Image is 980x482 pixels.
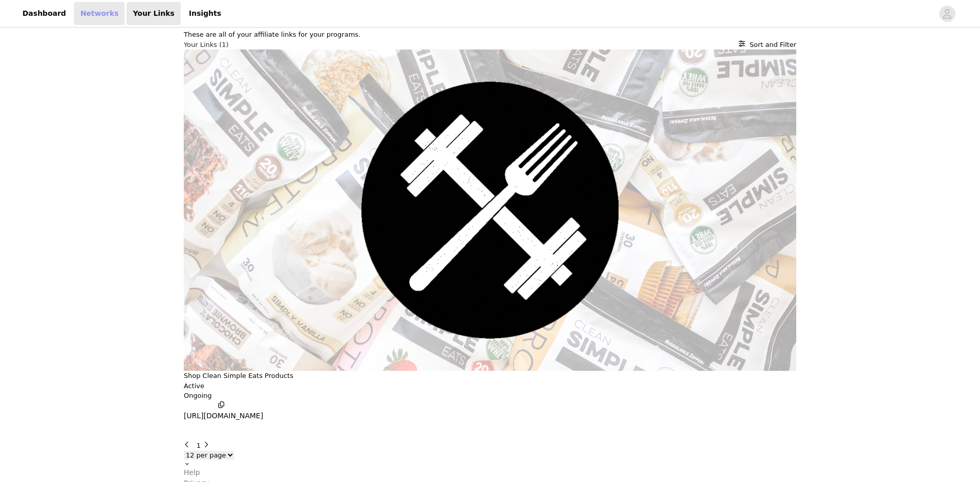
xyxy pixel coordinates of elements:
[183,2,227,25] a: Insights
[184,371,293,381] button: Shop Clean Simple Eats Products
[184,467,200,478] p: Help
[197,441,201,451] button: Go To Page 1
[184,381,204,391] p: Active
[184,49,796,371] img: Shop Clean Simple Eats Products
[739,40,796,50] button: Sort and Filter
[184,30,796,40] p: These are all of your affiliate links for your programs.
[16,2,72,25] a: Dashboard
[184,411,263,421] p: [URL][DOMAIN_NAME]
[942,6,952,22] div: avatar
[184,40,229,50] h3: Your Links (1)
[203,441,213,451] button: Go to next page
[74,2,125,25] a: Networks
[184,441,194,451] button: Go to previous page
[127,2,181,25] a: Your Links
[184,391,796,401] p: Ongoing
[184,401,263,422] button: [URL][DOMAIN_NAME]
[184,467,796,478] a: Help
